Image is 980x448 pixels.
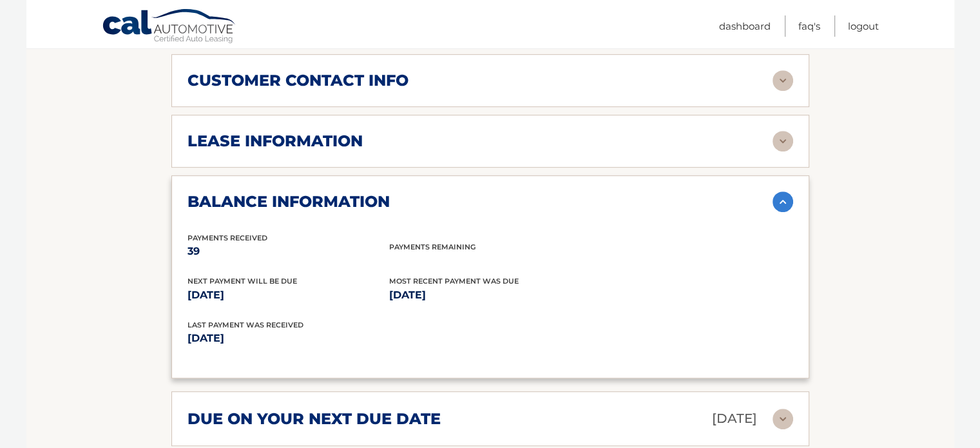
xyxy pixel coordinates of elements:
span: Payments Received [187,233,267,242]
p: [DATE] [187,286,389,304]
h2: lease information [187,131,363,151]
img: accordion-active.svg [773,191,793,212]
span: Payments Remaining [389,242,476,251]
img: accordion-rest.svg [773,131,793,151]
span: Last Payment was received [187,320,303,329]
img: accordion-rest.svg [773,409,793,429]
span: Next Payment will be due [187,277,297,286]
a: Cal Automotive [102,8,237,46]
p: [DATE] [389,286,591,304]
a: FAQ's [798,15,820,37]
p: [DATE] [712,407,757,430]
h2: due on your next due date [187,409,441,429]
img: accordion-rest.svg [773,70,793,91]
h2: customer contact info [187,71,408,90]
span: Most Recent Payment Was Due [389,277,519,286]
a: Dashboard [719,15,771,37]
p: 39 [187,242,389,260]
p: [DATE] [187,329,490,347]
a: Logout [848,15,879,37]
h2: balance information [187,192,390,211]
